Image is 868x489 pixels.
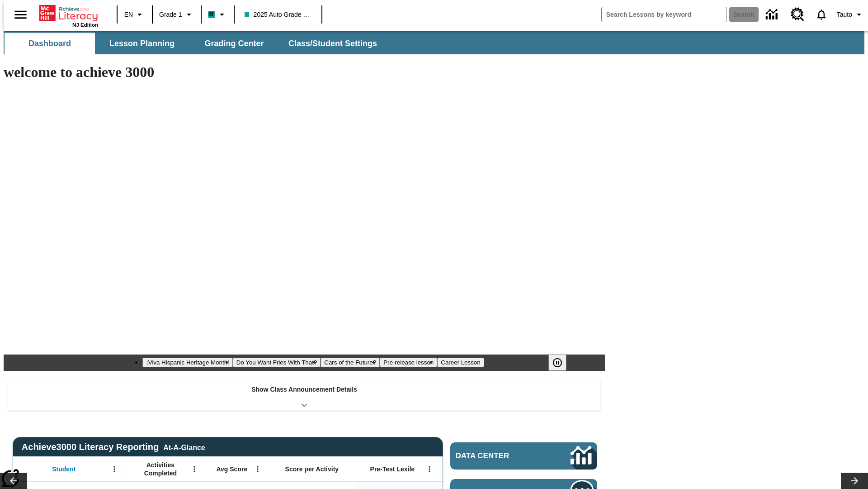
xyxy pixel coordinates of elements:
[423,462,436,476] button: Open Menu
[837,10,852,19] span: Tauto
[163,442,205,452] div: At-A-Glance
[548,355,576,371] div: Pause
[120,6,149,23] button: Language: EN, Select a language
[4,33,385,54] div: SubNavbar
[7,1,34,28] button: Open side menu
[131,461,190,477] span: Activities Completed
[142,358,232,367] button: Slide 1 ¡Viva Hispanic Heritage Month!
[321,358,380,367] button: Slide 3 Cars of the Future?
[22,442,205,452] span: Achieve3000 Literacy Reporting
[437,358,484,367] button: Slide 5 Career Lesson
[189,33,279,54] button: Grading Center
[108,462,121,476] button: Open Menu
[833,6,868,23] button: Profile/Settings
[188,462,201,476] button: Open Menu
[204,6,231,23] button: Boost Class color is teal. Change class color
[97,33,187,54] button: Lesson Planning
[156,6,198,23] button: Grade: Grade 1, Select a grade
[281,33,384,54] button: Class/Student Settings
[810,3,833,26] a: Notifications
[233,358,321,367] button: Slide 2 Do You Want Fries With That?
[450,442,597,470] a: Data Center
[602,7,726,22] input: search field
[4,64,605,81] h1: welcome to achieve 3000
[841,473,868,489] button: Lesson carousel, Next
[251,462,264,476] button: Open Menu
[245,10,311,19] span: 2025 Auto Grade 1 A
[52,465,75,473] span: Student
[39,4,98,22] a: Home
[285,465,339,473] span: Score per Activity
[785,2,810,27] a: Resource Center, Will open in new tab
[548,355,566,371] button: Pause
[216,465,247,473] span: Avg Score
[760,2,785,27] a: Data Center
[124,10,133,19] span: EN
[456,451,540,460] span: Data Center
[251,385,357,394] p: Show Class Announcement Details
[159,10,182,19] span: Grade 1
[72,22,98,28] span: NJ Edition
[39,3,98,28] div: Home
[5,33,95,54] button: Dashboard
[8,379,600,411] div: Show Class Announcement Details
[209,9,214,20] span: B
[4,31,864,54] div: SubNavbar
[380,358,437,367] button: Slide 4 Pre-release lesson
[370,465,415,473] span: Pre-Test Lexile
